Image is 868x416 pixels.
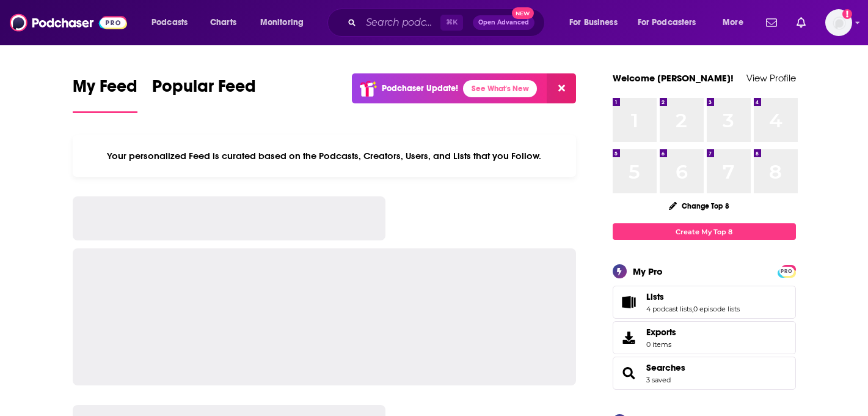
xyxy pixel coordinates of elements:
[825,9,852,36] button: Show profile menu
[646,376,671,384] a: 3 saved
[646,327,676,338] span: Exports
[561,13,633,32] button: open menu
[569,14,618,31] span: For Business
[361,13,440,32] input: Search podcasts, credits, & more...
[662,198,737,214] button: Change Top 8
[73,76,137,113] a: My Feed
[646,305,692,313] a: 4 podcast lists
[646,291,740,302] a: Lists
[617,365,641,382] a: Searches
[638,14,696,31] span: For Podcasters
[463,80,537,97] a: See What's New
[73,135,577,177] div: Your personalized Feed is curated based on the Podcasts, Creators, Users, and Lists that you Follow.
[440,15,463,31] span: ⌘ K
[633,266,663,277] div: My Pro
[617,294,641,311] a: Lists
[613,357,796,390] span: Searches
[646,291,664,302] span: Lists
[842,9,852,19] svg: Add a profile image
[630,13,714,32] button: open menu
[73,76,137,104] span: My Feed
[143,13,203,32] button: open menu
[792,12,811,33] a: Show notifications dropdown
[613,321,796,354] a: Exports
[761,12,782,33] a: Show notifications dropdown
[825,9,852,36] img: User Profile
[723,14,743,31] span: More
[151,14,188,31] span: Podcasts
[339,9,556,37] div: Search podcasts, credits, & more...
[746,72,796,84] a: View Profile
[613,286,796,319] span: Lists
[779,266,794,275] a: PRO
[613,72,734,84] a: Welcome [PERSON_NAME]!
[152,76,256,104] span: Popular Feed
[692,305,693,313] span: ,
[260,14,304,31] span: Monitoring
[613,223,796,240] a: Create My Top 8
[382,83,458,94] p: Podchaser Update!
[714,13,759,32] button: open menu
[152,76,256,113] a: Popular Feed
[646,340,676,349] span: 0 items
[646,362,685,373] a: Searches
[478,20,529,26] span: Open Advanced
[10,11,127,34] img: Podchaser - Follow, Share and Rate Podcasts
[512,7,534,19] span: New
[825,9,852,36] span: Logged in as teisenbe
[252,13,319,32] button: open menu
[693,305,740,313] a: 0 episode lists
[473,15,534,30] button: Open AdvancedNew
[202,13,244,32] a: Charts
[210,14,236,31] span: Charts
[617,329,641,346] span: Exports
